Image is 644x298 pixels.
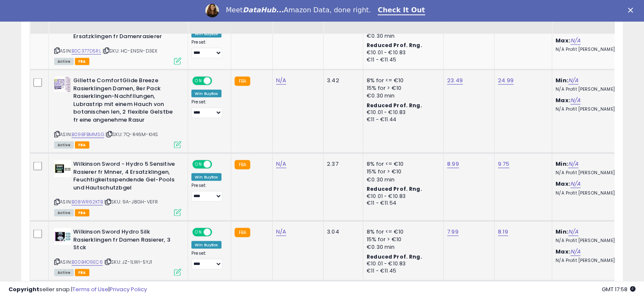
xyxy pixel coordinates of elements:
[8,286,147,294] div: seller snap | |
[72,131,104,138] a: B09BFBMMSG
[327,160,357,168] div: 2.37
[193,161,204,168] span: ON
[570,96,580,105] a: N/A
[367,228,437,236] div: 8% for <= €10
[75,142,89,149] span: FBA
[367,243,437,251] div: €0.30 min
[276,76,286,85] a: N/A
[556,170,626,176] p: N/A Profit [PERSON_NAME]
[110,285,147,293] a: Privacy Policy
[367,185,422,192] b: Reduced Prof. Rng.
[447,160,459,168] a: 8.99
[556,190,626,196] p: N/A Profit [PERSON_NAME]
[105,131,158,138] span: | SKU: 7Q-R46M-KI4S
[367,84,437,92] div: 15% for > €10
[556,36,570,45] b: Max:
[211,78,224,85] span: OFF
[570,180,580,188] a: N/A
[235,160,250,170] small: FBA
[498,228,508,236] a: 8.19
[75,269,89,276] span: FBA
[367,260,437,267] div: €10.01 - €10.83
[54,160,71,177] img: 419RVIcmaIL._SL40_.jpg
[193,229,204,236] span: ON
[243,6,284,14] i: DataHub...
[235,228,250,237] small: FBA
[367,56,437,64] div: €11 - €11.45
[54,17,181,64] div: ASIN:
[276,228,286,236] a: N/A
[568,228,578,236] a: N/A
[191,99,224,118] div: Preset:
[54,58,74,65] span: All listings currently available for purchase on Amazon
[73,228,176,254] b: Wilkinson Sword Hydro Silk Rasierklingen fr Damen Rasierer, 3 Stck
[628,8,636,13] div: Close
[104,259,152,265] span: | SKU: JZ-1LWI-5YJ1
[72,285,108,293] a: Terms of Use
[191,183,224,202] div: Preset:
[73,160,176,194] b: Wilkinson Sword - Hydro 5 Sensitive Rasierer fr Mnner, 4 Ersatzklingen, Feuchtigkeitsspendende Ge...
[193,78,204,85] span: ON
[556,248,570,256] b: Max:
[327,228,357,236] div: 3.04
[191,39,224,58] div: Preset:
[75,209,89,217] span: FBA
[191,241,221,249] div: Win BuyBox
[556,258,626,264] p: N/A Profit [PERSON_NAME]
[570,248,580,256] a: N/A
[447,76,463,85] a: 23.49
[556,180,570,188] b: Max:
[378,6,425,15] a: Check It Out
[367,200,437,207] div: €11 - €11.54
[556,238,626,244] p: N/A Profit [PERSON_NAME]
[367,42,422,49] b: Reduced Prof. Rng.
[556,86,626,92] p: N/A Profit [PERSON_NAME]
[602,285,636,293] span: 2025-10-10 17:58 GMT
[367,77,437,84] div: 8% for <= €10
[367,92,437,100] div: €0.30 min
[191,173,221,181] div: Win BuyBox
[54,269,74,276] span: All listings currently available for purchase on Amazon
[367,267,437,275] div: €11 - €11.45
[367,176,437,184] div: €0.30 min
[570,36,580,45] a: N/A
[54,160,181,215] div: ASIN:
[226,6,371,14] div: Meet Amazon Data, done right.
[276,160,286,168] a: N/A
[556,160,568,168] b: Min:
[211,161,224,168] span: OFF
[367,102,422,109] b: Reduced Prof. Rng.
[54,77,181,148] div: ASIN:
[568,76,578,85] a: N/A
[367,236,437,243] div: 15% for > €10
[54,77,71,92] img: 41TrSjoCwGL._SL40_.jpg
[498,76,514,85] a: 24.99
[104,198,158,205] span: | SKU: 9A-J8GH-VEFR
[72,47,101,55] a: B0C377D5RL
[367,49,437,56] div: €10.01 - €10.83
[191,90,221,97] div: Win BuyBox
[367,168,437,175] div: 15% for > €10
[102,47,157,54] span: | SKU: HC-ENSN-D3EX
[556,96,570,104] b: Max:
[498,160,509,168] a: 9.75
[8,285,39,293] strong: Copyright
[568,160,578,168] a: N/A
[73,77,176,126] b: Gillette ComfortGlide Breeze Rasierklingen Damen, 8er Pack Rasierklingen-Nachfllungen, Lubrastrip...
[367,160,437,168] div: 8% for <= €10
[367,116,437,123] div: €11 - €11.44
[367,32,437,40] div: €0.30 min
[205,4,219,17] img: Profile image for Georgie
[367,193,437,200] div: €10.01 - €10.83
[72,198,103,206] a: B08WR62KTB
[367,253,422,260] b: Reduced Prof. Rng.
[327,77,357,84] div: 3.42
[276,4,320,22] div: Cost (Exc. VAT)
[556,47,626,53] p: N/A Profit [PERSON_NAME]
[54,228,71,245] img: 41PgwImXzqL._SL40_.jpg
[367,109,437,116] div: €10.01 - €10.83
[75,58,89,65] span: FBA
[552,0,633,34] th: The percentage added to the cost of goods (COGS) that forms the calculator for Min & Max prices.
[54,142,74,149] span: All listings currently available for purchase on Amazon
[72,259,103,266] a: B00B4O9EC6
